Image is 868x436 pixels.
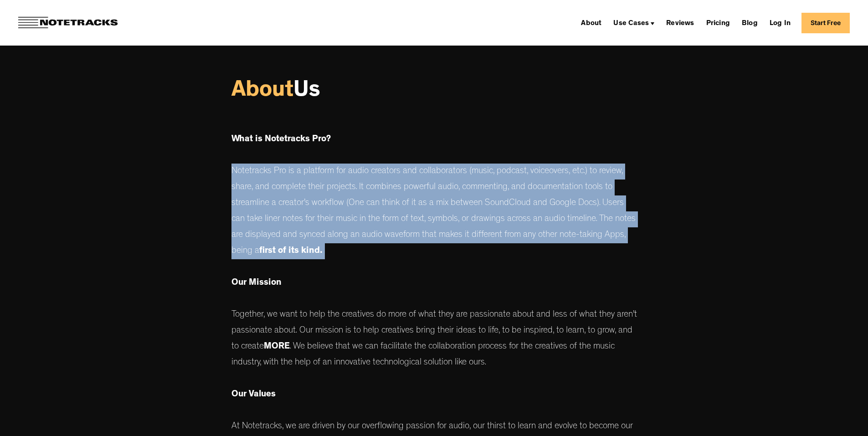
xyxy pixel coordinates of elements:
strong: What is Notetracks Pro? [231,135,331,144]
a: About [577,15,605,30]
h1: Us [231,77,637,106]
a: Blog [738,15,761,30]
div: Use Cases [610,15,658,30]
a: Log In [766,15,794,30]
a: Pricing [703,15,734,30]
strong: Our Values [231,390,276,399]
strong: first of its kind. ‍ Our Mission [231,246,323,287]
span: About [231,80,293,103]
a: Start Free [801,13,850,33]
div: Use Cases [613,20,649,27]
a: Reviews [663,15,698,30]
strong: MORE [264,342,290,351]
